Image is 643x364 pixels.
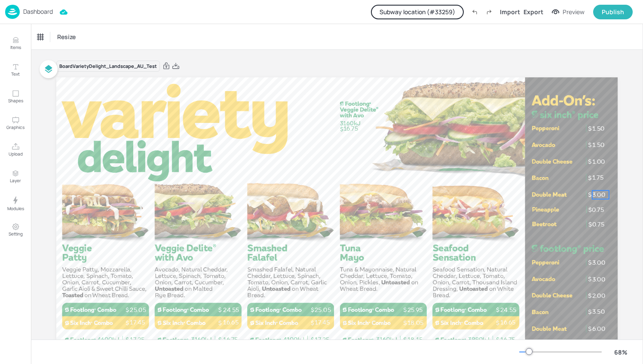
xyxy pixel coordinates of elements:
span: 2.00 [592,292,606,300]
span: 1.50 [592,141,605,149]
label: Redo (Ctrl + Y) [482,5,496,19]
span: 0.75 [592,206,604,214]
label: Undo (Ctrl + Z) [467,5,482,19]
button: Preview [547,6,590,18]
span: 1.75 [592,174,603,181]
p: 25.05 [315,306,334,315]
p: 24.55 [223,306,242,315]
span: 3.00 [592,191,606,199]
p: 25.95 [407,306,427,315]
span: 3.50 [592,308,605,316]
div: Board VarietyDelight_Landscape_AU_Test [56,61,160,72]
span: 3.00 [592,259,606,266]
span: Resize [55,32,77,41]
span: 18.15 [407,336,423,343]
span: 16.75 [500,336,515,343]
span: 17.25 [315,336,329,343]
p: 17.45 [315,318,334,327]
div: Preview [563,7,585,17]
div: Publish [602,7,624,17]
div: 68 % [610,348,631,357]
button: Subway location (#33259) [371,5,464,19]
span: 6.00 [592,325,606,333]
div: Export [524,7,543,16]
p: 18.05 [407,319,427,327]
span: 1.00 [592,158,605,166]
img: logo-86c26b7e.jpg [5,5,20,19]
p: 24.55 [500,306,520,315]
p: 25.05 [130,306,149,315]
p: 16.65 [500,318,520,327]
button: Publish [593,5,633,19]
p: Dashboard [23,9,53,15]
p: 16.65 [223,318,242,327]
span: 17.25 [130,336,144,343]
span: 16.75 [343,125,358,132]
span: 0.75 [592,220,604,228]
span: 1.50 [592,125,605,132]
p: 17.45 [130,318,149,327]
span: 0.75 [94,90,106,98]
div: Import [500,7,520,16]
span: 16.75 [223,336,238,343]
span: 3.00 [592,275,606,283]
